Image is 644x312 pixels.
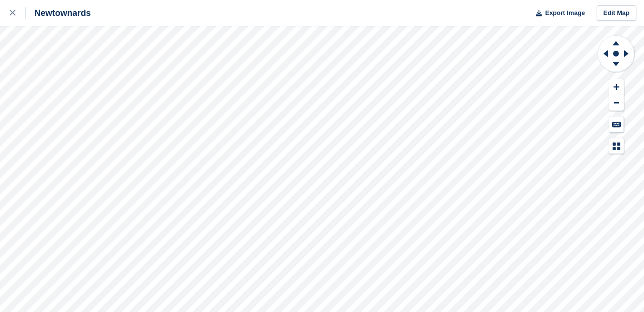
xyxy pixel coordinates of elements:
a: Edit Map [597,5,636,21]
button: Export Image [530,5,585,21]
button: Zoom In [609,79,624,95]
button: Map Legend [609,138,624,154]
span: Export Image [545,8,585,18]
div: Newtownards [26,7,91,19]
button: Keyboard Shortcuts [609,116,624,132]
button: Zoom Out [609,95,624,111]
